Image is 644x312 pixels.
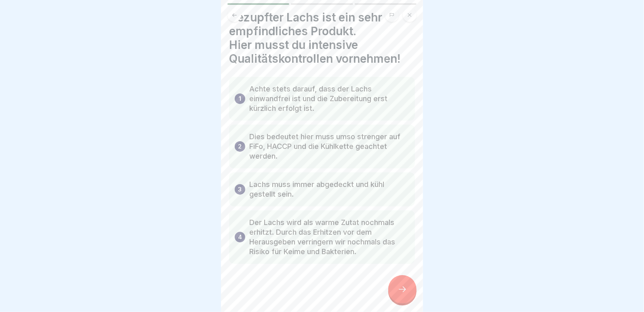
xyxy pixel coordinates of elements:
p: Achte stets darauf, dass der Lachs einwandfrei ist und die Zubereitung erst kürzlich erfolgt ist. [249,84,409,113]
p: 2 [238,142,242,151]
p: Lachs muss immer abgedeckt und kühl gestellt sein. [249,180,409,199]
p: 1 [239,94,241,104]
p: 3 [238,185,242,194]
h4: Gezupfter Lachs ist ein sehr empfindliches Produkt. Hier musst du intensive Qualitätskontrollen v... [229,11,415,66]
p: Dies bedeutet hier muss umso strenger auf FiFo, HACCP und die Kühlkette geachtet werden. [249,132,409,161]
p: 4 [238,232,242,242]
p: Der Lachs wird als warme Zutat nochmals erhitzt. Durch das Erhitzen vor dem Herausgeben verringer... [249,218,409,257]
